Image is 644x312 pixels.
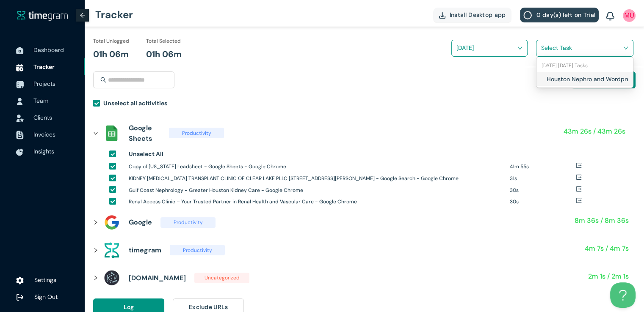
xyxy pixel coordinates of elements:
span: Productivity [169,128,224,138]
img: settings.78e04af822cf15d41b38c81147b09f22.svg [16,276,24,285]
img: assets%2Ficons%2Ficons8-google-240.png [103,214,120,231]
h1: KIDNEY [MEDICAL_DATA] TRANSPLANT CLINIC OF CLEAR LAKE PLLC [STREET_ADDRESS][PERSON_NAME] - Google... [129,175,503,183]
h1: 31s [510,175,576,183]
img: DownloadApp [439,12,445,19]
span: export [576,197,582,203]
span: Install Desktop app [450,10,506,19]
h1: Unselect All [129,149,163,159]
span: export [576,162,582,168]
span: Settings [34,276,56,284]
span: search [100,77,106,83]
h1: 2m 1s / 2m 1s [588,271,629,282]
h1: [DOMAIN_NAME] [129,273,186,283]
img: UserIcon [16,98,24,105]
h1: Total Selected [146,37,181,45]
span: Invoices [33,131,55,138]
span: Uncategorized [194,273,249,283]
h1: 30s [510,186,576,194]
span: arrow-left [80,12,86,18]
h1: Unselect all acitivities [103,99,167,108]
button: Install Desktop app [433,8,512,22]
img: InsightsIcon [16,148,24,156]
span: right [93,220,98,225]
div: 25-09-2025 Thursday Tasks [536,59,633,72]
img: TimeTrackerIcon [16,64,24,71]
img: DashboardIcon [16,47,24,55]
img: logOut.ca60ddd252d7bab9102ea2608abe0238.svg [16,293,24,301]
img: UserIcon [623,9,636,22]
h1: Total Unlogged [93,37,129,45]
h1: 8m 36s / 8m 36s [575,215,629,226]
h1: 01h 06m [146,48,182,61]
span: export [576,174,582,180]
img: assets%2Ficons%2Felectron-logo.png [103,269,120,286]
h1: 01h 06m [93,48,129,61]
h1: 43m 26s / 43m 26s [564,126,625,137]
h1: Gulf Coast Nephrology - Greater Houston Kidney Care - Google Chrome [129,186,503,194]
span: Tracker [33,63,55,71]
h1: 41m 55s [510,163,576,171]
span: export [576,186,582,192]
span: Log [124,302,134,312]
span: Exclude URLs [189,302,228,312]
img: InvoiceIcon [16,115,24,122]
a: timegram [17,10,68,21]
span: Productivity [170,245,225,255]
span: right [93,248,98,253]
h1: 4m 7s / 4m 7s [585,243,629,254]
h1: timegram [129,245,161,255]
h1: Renal Access Clinic – Your Trusted Partner in Renal Health and Vascular Care - Google Chrome [129,198,503,206]
span: Sign Out [34,293,58,301]
iframe: Toggle Customer Support [610,282,636,308]
img: InvoiceIcon [16,131,24,140]
span: Productivity [160,217,216,228]
h1: Google Sheets [129,123,160,144]
button: 0 day(s) left on Trial [520,8,599,22]
span: right [93,131,98,136]
span: right [93,275,98,280]
img: timegram [17,11,68,21]
img: BellIcon [606,12,614,21]
span: 0 day(s) left on Trial [536,10,595,19]
h1: Copy of [US_STATE] Leadsheet - Google Sheets - Google Chrome [129,163,503,171]
h1: Tracker [95,2,133,27]
span: Insights [33,148,54,155]
span: Clients [33,114,52,121]
h1: Google [129,217,152,227]
img: ProjectIcon [16,81,24,88]
h1: 30s [510,198,576,206]
span: Dashboard [33,46,64,54]
img: assets%2Ficons%2Ftg.png [103,242,120,259]
span: Team [33,97,48,104]
span: Projects [33,80,55,88]
img: assets%2Ficons%2Fsheets_official.png [103,125,120,142]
